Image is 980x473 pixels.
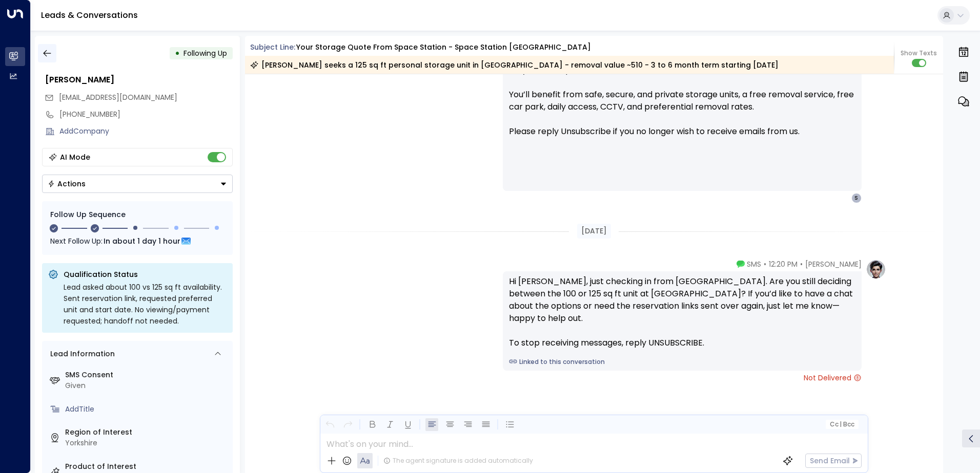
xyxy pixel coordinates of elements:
span: Selwoodmandy@yahoo.com [59,92,177,103]
div: Button group with a nested menu [42,175,233,193]
span: Not Delivered [804,373,862,383]
label: SMS Consent [65,370,229,380]
button: Actions [42,175,233,193]
div: [DATE] [577,224,611,239]
button: Cc|Bcc [825,420,858,429]
span: Show Texts [901,49,937,58]
span: In about 1 day 1 hour [104,235,180,247]
button: Redo [341,418,354,431]
div: Actions [48,179,86,188]
span: | [840,421,842,428]
div: Lead asked about 100 vs 125 sq ft availability. Sent reservation link, requested preferred unit a... [64,282,227,327]
button: Undo [323,418,336,431]
div: S [851,193,862,203]
div: Next Follow Up: [50,235,224,247]
span: 12:20 PM [769,259,798,269]
span: Cc Bcc [829,421,854,428]
span: [PERSON_NAME] [805,259,862,269]
div: AI Mode [60,152,90,162]
a: Leads & Conversations [41,9,138,21]
label: Product of Interest [65,461,229,472]
span: • [800,259,803,269]
div: [PERSON_NAME] [45,74,233,86]
span: [EMAIL_ADDRESS][DOMAIN_NAME] [59,92,177,102]
span: Subject Line: [250,42,295,52]
div: Your storage quote from Space Station - Space Station [GEOGRAPHIC_DATA] [296,42,591,53]
a: Linked to this conversation [509,357,855,367]
div: Given [65,380,229,391]
p: Qualification Status [64,269,227,279]
span: Following Up [183,48,227,58]
span: SMS [747,259,761,269]
div: The agent signature is added automatically [383,456,533,465]
div: • [175,44,180,62]
span: • [764,259,766,269]
div: AddTitle [65,404,229,415]
div: [PERSON_NAME] seeks a 125 sq ft personal storage unit in [GEOGRAPHIC_DATA] - removal value ~510 -... [250,60,779,70]
div: Lead Information [47,349,115,359]
label: Region of Interest [65,427,229,438]
div: Follow Up Sequence [50,209,224,220]
div: [PHONE_NUMBER] [59,109,233,120]
div: Yorkshire [65,438,229,448]
div: AddCompany [59,126,233,137]
div: Hi [PERSON_NAME], just checking in from [GEOGRAPHIC_DATA]. Are you still deciding between the 100... [509,275,855,349]
img: profile-logo.png [866,259,886,279]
